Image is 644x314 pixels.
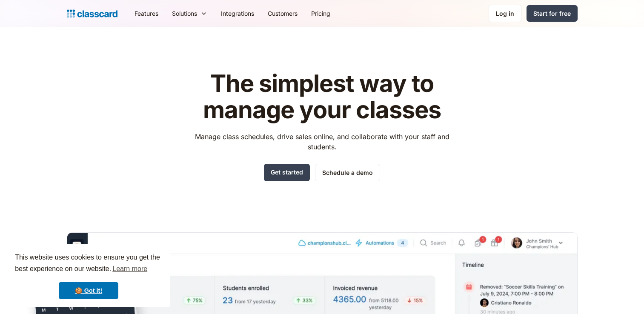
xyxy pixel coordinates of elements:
[172,9,197,18] div: Solutions
[533,9,571,18] div: Start for free
[496,9,514,18] div: Log in
[15,252,162,275] span: This website uses cookies to ensure you get the best experience on our website.
[315,164,380,181] a: Schedule a demo
[214,4,261,23] a: Integrations
[304,4,337,23] a: Pricing
[165,4,214,23] div: Solutions
[7,244,170,307] div: cookieconsent
[67,8,117,20] a: home
[489,5,521,22] a: Log in
[111,263,149,275] a: learn more about cookies
[187,131,457,152] p: Manage class schedules, drive sales online, and collaborate with your staff and students.
[128,4,165,23] a: Features
[261,4,304,23] a: Customers
[187,71,457,123] h1: The simplest way to manage your classes
[264,164,310,181] a: Get started
[527,5,578,22] a: Start for free
[59,282,118,299] a: dismiss cookie message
